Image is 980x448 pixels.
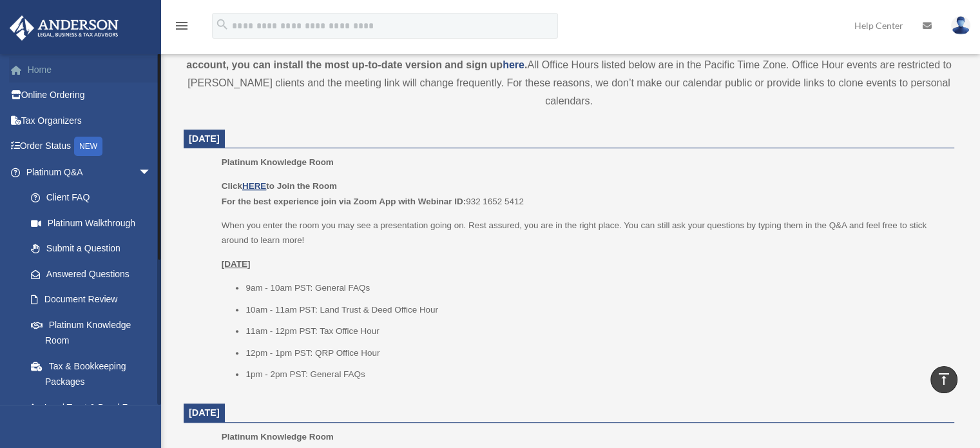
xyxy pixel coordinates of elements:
a: HERE [242,181,266,191]
i: menu [174,18,189,34]
a: Client FAQ [18,185,171,211]
a: Home [9,57,171,83]
span: Platinum Knowledge Room [222,432,334,442]
u: [DATE] [222,259,251,269]
strong: . [524,59,527,70]
a: Platinum Q&Aarrow_drop_down [9,159,171,185]
a: Land Trust & Deed Forum [18,394,171,420]
img: User Pic [951,16,970,35]
li: 10am - 11am PST: Land Trust & Deed Office Hour [245,302,945,318]
b: Click to Join the Room [222,181,337,191]
p: 932 1652 5412 [222,179,945,209]
a: Platinum Walkthrough [18,210,171,236]
div: NEW [74,137,102,156]
a: Order StatusNEW [9,133,171,160]
a: Submit a Question [18,236,171,262]
i: search [215,17,229,32]
li: 1pm - 2pm PST: General FAQs [245,367,945,382]
li: 11am - 12pm PST: Tax Office Hour [245,324,945,339]
a: menu [174,23,189,34]
a: Tax Organizers [9,108,171,133]
a: here [503,59,524,70]
div: All Office Hours listed below are in the Pacific Time Zone. Office Hour events are restricted to ... [184,38,954,110]
a: vertical_align_top [930,366,957,393]
img: Anderson Advisors Platinum Portal [6,15,122,41]
span: [DATE] [189,407,220,418]
strong: *This room is being hosted on Zoom. You will be required to log in to your personal Zoom account ... [186,41,932,70]
span: arrow_drop_down [139,159,164,186]
a: Document Review [18,287,171,313]
span: Platinum Knowledge Room [222,157,334,167]
b: For the best experience join via Zoom App with Webinar ID: [222,197,466,206]
li: 9am - 10am PST: General FAQs [245,280,945,296]
a: Online Ordering [9,83,171,108]
p: When you enter the room you may see a presentation going on. Rest assured, you are in the right p... [222,218,945,248]
a: Platinum Knowledge Room [18,312,164,353]
li: 12pm - 1pm PST: QRP Office Hour [245,346,945,361]
i: vertical_align_top [936,371,952,387]
span: [DATE] [189,133,220,144]
a: Answered Questions [18,261,171,287]
a: Tax & Bookkeeping Packages [18,353,171,394]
